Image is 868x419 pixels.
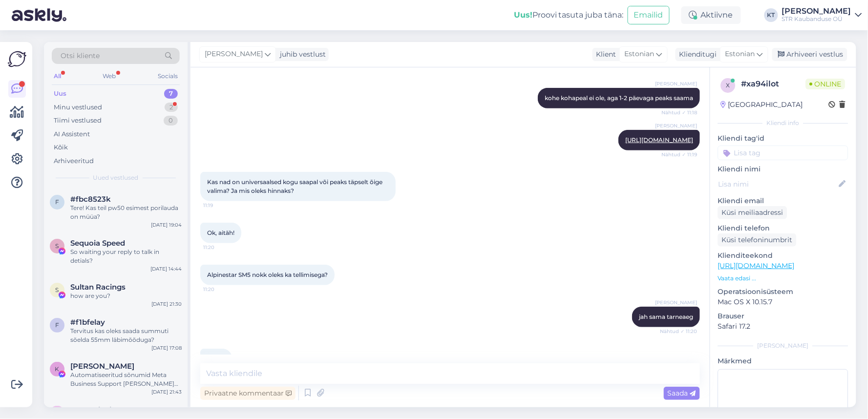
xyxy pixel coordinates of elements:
[156,70,180,83] div: Socials
[56,242,59,250] span: S
[718,261,795,270] a: [URL][DOMAIN_NAME]
[628,6,670,24] button: Emailid
[725,49,755,60] span: Estonian
[718,223,848,233] p: Kliendi telefon
[718,196,848,206] p: Kliendi email
[718,356,848,366] p: Märkmed
[150,265,182,272] div: [DATE] 14:44
[655,122,697,129] span: [PERSON_NAME]
[718,341,848,350] div: [PERSON_NAME]
[718,274,848,283] p: Vaata edasi ...
[101,70,118,83] div: Web
[56,286,59,293] span: S
[718,321,848,332] p: Safari 17.2
[70,406,111,415] span: #88qmiqvj
[718,287,848,297] p: Operatsioonisüsteem
[54,116,102,126] div: Tiimi vestlused
[721,100,803,110] div: [GEOGRAPHIC_DATA]
[676,49,717,60] div: Klienditugi
[718,297,848,307] p: Mac OS X 10.15.7
[55,365,60,373] span: K
[203,286,240,293] span: 11:20
[625,136,693,144] a: [URL][DOMAIN_NAME]
[70,371,182,388] div: Automatiseeritud sõnumid Meta Business Support [PERSON_NAME] saanud mitu teadet, et teie konto ei...
[203,202,240,209] span: 11:19
[718,146,848,160] input: Lisa tag
[639,313,693,320] span: jah sama tarneaeg
[70,362,134,371] span: Karlee Gray
[207,178,384,194] span: Kas nad on universaalsed kogu saapal või peaks täpselt õige valima? Ja mis oleks hinnaks?
[782,7,851,15] div: [PERSON_NAME]
[764,8,778,22] div: KT
[719,179,837,189] input: Lisa nimi
[70,204,182,221] div: Tere! Kas teil pw50 esimest porilauda on müüa?
[70,327,182,344] div: Tervitus kas oleks saada summuti sõelda 55mm läbimõõduga?
[52,70,63,83] div: All
[718,311,848,321] p: Brauser
[70,248,182,265] div: So waiting your reply to talk in detials?
[70,292,182,300] div: how are you?
[70,283,126,292] span: Sultan Racings
[70,239,125,248] span: Sequoia Speed
[660,328,697,335] span: Nähtud ✓ 11:20
[61,51,100,61] span: Otsi kliente
[806,79,846,89] span: Online
[726,82,730,89] span: x
[718,133,848,144] p: Kliendi tag'id
[165,103,178,112] div: 2
[782,15,851,23] div: STR Kaubanduse OÜ
[718,233,797,247] div: Küsi telefoninumbrit
[668,389,696,398] span: Saada
[625,49,655,60] span: Estonian
[93,173,139,182] span: Uued vestlused
[54,156,94,166] div: Arhiveeritud
[545,94,693,102] span: kohe kohapeal ei ole, aga 1-2 päevaga peaks saama
[718,119,848,127] div: Kliendi info
[782,7,862,23] a: [PERSON_NAME]STR Kaubanduse OÜ
[70,195,111,204] span: #fbc8523k
[718,251,848,261] p: Klienditeekond
[151,300,182,308] div: [DATE] 21:30
[205,49,263,60] span: [PERSON_NAME]
[54,103,102,112] div: Minu vestlused
[8,50,26,68] img: Askly Logo
[772,48,847,61] div: Arhiveeri vestlus
[276,49,326,60] div: juhib vestlust
[54,143,68,152] div: Kõik
[151,221,182,229] div: [DATE] 19:04
[55,198,59,206] span: f
[514,9,624,21] div: Proovi tasuta juba täna:
[718,206,787,219] div: Küsi meiliaadressi
[660,109,697,116] span: Nähtud ✓ 11:18
[660,151,697,158] span: Nähtud ✓ 11:19
[681,6,741,24] div: Aktiivne
[593,49,616,60] div: Klient
[203,244,240,251] span: 11:20
[70,318,105,327] span: #f1bfelay
[741,78,806,90] div: # xa94ilot
[207,271,328,278] span: Alpinestar SM5 nokk oleks ka tellimisega?
[151,344,182,352] div: [DATE] 17:08
[54,89,66,99] div: Uus
[164,116,178,126] div: 0
[54,129,90,139] div: AI Assistent
[151,388,182,396] div: [DATE] 21:43
[655,80,697,87] span: [PERSON_NAME]
[655,299,697,306] span: [PERSON_NAME]
[200,387,296,400] div: Privaatne kommentaar
[207,229,234,236] span: Ok, aitäh!
[718,164,848,174] p: Kliendi nimi
[514,10,532,20] b: Uus!
[55,321,59,329] span: f
[164,89,178,99] div: 7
